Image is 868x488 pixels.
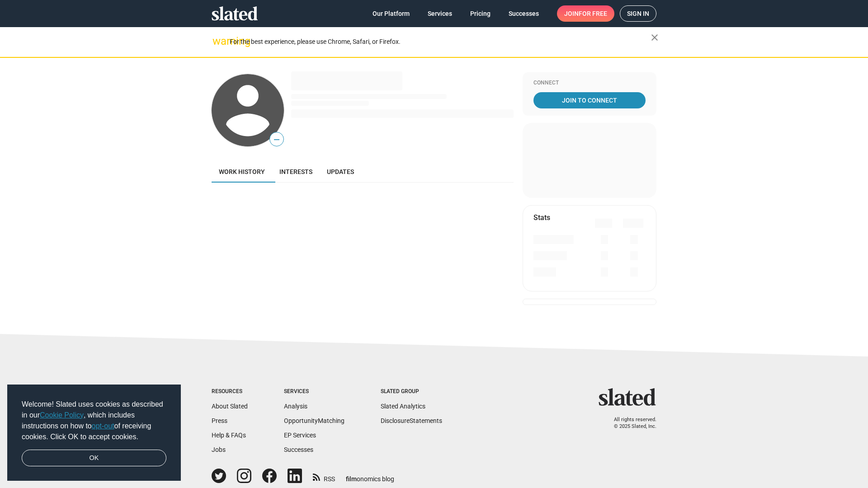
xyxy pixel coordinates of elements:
[7,385,181,481] div: cookieconsent
[284,446,313,453] a: Successes
[365,5,417,22] a: Our Platform
[470,5,491,22] span: Pricing
[557,5,614,22] a: Joinfor free
[627,6,649,21] span: Sign in
[212,388,248,395] div: Resources
[501,5,546,22] a: Successes
[270,134,283,145] span: —
[92,422,114,430] a: opt-out
[649,32,660,43] mat-icon: close
[381,388,442,395] div: Slated Group
[346,475,357,483] span: film
[564,5,607,22] span: Join
[620,5,656,22] a: Sign in
[533,213,550,222] mat-card-title: Stats
[346,468,394,483] a: filmonomics blog
[579,5,607,22] span: for free
[212,446,226,453] a: Jobs
[212,417,227,424] a: Press
[509,5,539,22] span: Successes
[463,5,498,22] a: Pricing
[230,36,651,48] div: For the best experience, please use Chrome, Safari, or Firefox.
[279,168,312,175] span: Interests
[284,388,344,395] div: Services
[272,161,320,183] a: Interests
[313,469,335,483] a: RSS
[533,92,646,108] a: Join To Connect
[212,161,272,183] a: Work history
[212,403,248,410] a: About Slated
[284,403,307,410] a: Analysis
[373,5,410,22] span: Our Platform
[212,36,223,47] mat-icon: warning
[22,450,166,467] a: dismiss cookie message
[604,417,656,430] p: All rights reserved. © 2025 Slated, Inc.
[284,417,344,424] a: OpportunityMatching
[212,432,246,439] a: Help & FAQs
[40,411,84,419] a: Cookie Policy
[381,403,425,410] a: Slated Analytics
[420,5,459,22] a: Services
[284,432,316,439] a: EP Services
[533,80,646,87] div: Connect
[428,5,452,22] span: Services
[381,417,442,424] a: DisclosureStatements
[219,168,265,175] span: Work history
[535,92,644,108] span: Join To Connect
[327,168,354,175] span: Updates
[22,399,166,442] span: Welcome! Slated uses cookies as described in our , which includes instructions on how to of recei...
[320,161,361,183] a: Updates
